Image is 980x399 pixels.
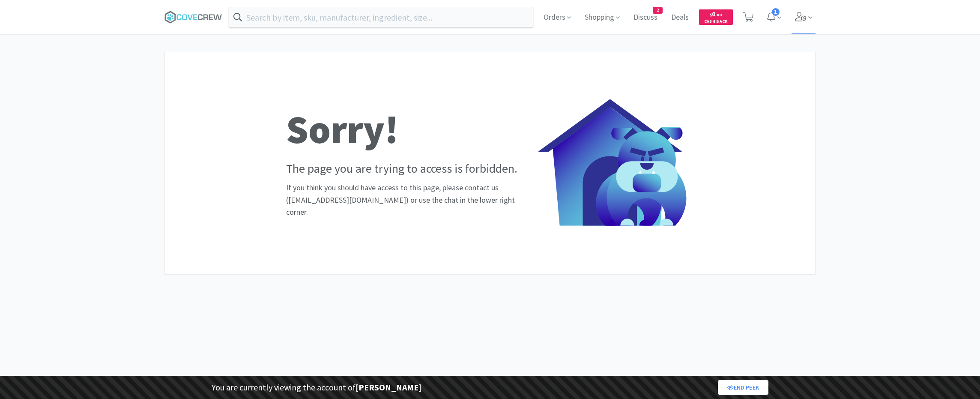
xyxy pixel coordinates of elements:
[653,7,662,13] span: 2
[229,7,533,27] input: Search by item, sku, manufacturer, ingredient, size...
[212,381,421,394] p: You are currently viewing the account of
[710,12,712,18] span: $
[286,161,519,176] h2: The page you are trying to access is forbidden.
[356,382,421,393] strong: [PERSON_NAME]
[772,8,780,16] span: 1
[630,14,661,21] a: Discuss2
[286,182,519,219] h3: If you think you should have access to this page, please contact us ([EMAIL_ADDRESS][DOMAIN_NAME]...
[286,98,519,161] h1: Sorry!
[523,76,694,248] img: bulldog.svg
[710,10,722,18] span: 0
[704,19,728,25] span: Cash Back
[718,380,768,395] a: End Peek
[715,12,722,18] span: . 00
[668,14,692,21] a: Deals
[699,6,733,29] a: $0.00Cash Back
